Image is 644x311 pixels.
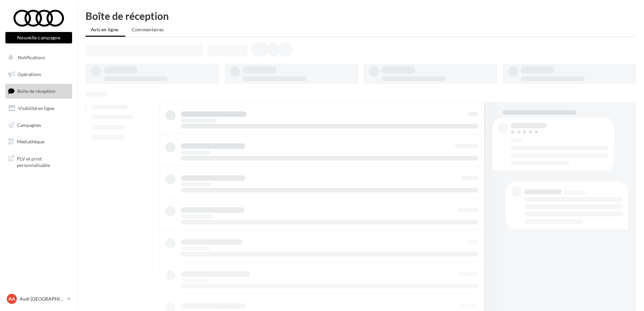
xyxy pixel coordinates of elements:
[5,292,72,305] a: AA Audi [GEOGRAPHIC_DATA]
[8,296,15,302] span: AA
[4,50,71,65] button: Notifications
[17,139,44,144] span: Médiathèque
[4,84,73,98] a: Boîte de réception
[20,296,64,302] p: Audi [GEOGRAPHIC_DATA]
[86,11,636,21] div: Boîte de réception
[18,55,45,60] span: Notifications
[18,71,41,77] span: Opérations
[5,32,72,43] button: Nouvelle campagne
[4,67,73,81] a: Opérations
[4,135,73,149] a: Médiathèque
[4,118,73,132] a: Campagnes
[17,122,41,128] span: Campagnes
[4,101,73,115] a: Visibilité en ligne
[17,154,69,169] span: PLV et print personnalisable
[18,105,54,111] span: Visibilité en ligne
[132,27,164,32] span: Commentaires
[17,88,56,94] span: Boîte de réception
[4,151,73,171] a: PLV et print personnalisable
